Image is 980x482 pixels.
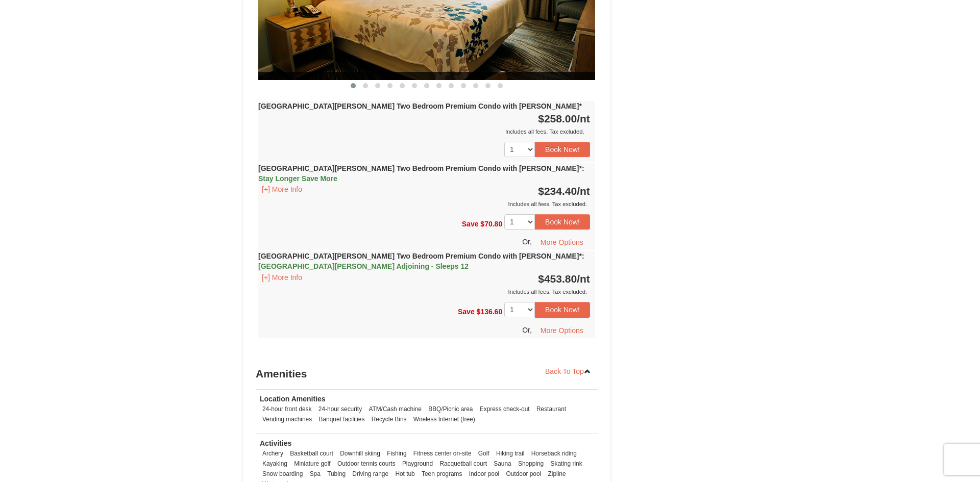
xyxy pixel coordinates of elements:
li: Driving range [350,469,391,479]
button: More Options [534,235,590,250]
li: Archery [260,448,286,459]
strong: Activities [260,439,291,447]
li: Wireless Internet (free) [411,414,478,424]
li: Golf [476,448,492,459]
li: Banquet facilities [316,414,367,424]
span: Save [462,220,479,228]
span: /nt [577,273,590,285]
li: Fitness center on-site [411,448,474,459]
button: [+] More Info [258,184,306,195]
strong: [GEOGRAPHIC_DATA][PERSON_NAME] Two Bedroom Premium Condo with [PERSON_NAME]* [258,252,584,270]
li: 24-hour security [316,404,364,414]
span: : [582,164,584,172]
li: Teen programs [419,469,464,479]
div: Includes all fees. Tax excluded. [258,126,590,137]
li: Snow boarding [260,469,305,479]
span: Save [458,308,475,316]
li: Playground [400,459,435,469]
li: Hiking trail [494,448,527,459]
span: : [582,252,584,260]
li: Horseback riding [529,448,579,459]
div: Includes all fees. Tax excluded. [258,287,590,297]
li: Hot tub [393,469,417,479]
li: Shopping [516,459,546,469]
li: Basketball court [287,448,336,459]
span: $453.80 [538,273,577,285]
span: $70.80 [480,220,502,228]
li: Express check-out [477,404,532,414]
span: Or, [522,238,532,246]
strong: [GEOGRAPHIC_DATA][PERSON_NAME] Two Bedroom Premium Condo with [PERSON_NAME]* [258,102,582,110]
button: More Options [534,323,590,338]
span: Stay Longer Save More [258,174,337,183]
li: Sauna [491,459,513,469]
li: ATM/Cash machine [366,404,424,414]
span: /nt [577,113,590,124]
span: $234.40 [538,185,577,197]
li: Downhill skiing [337,448,383,459]
button: Book Now! [535,214,590,230]
button: Book Now! [535,142,590,157]
span: Or, [522,325,532,334]
span: /nt [577,185,590,197]
li: Racquetball court [437,459,489,469]
span: [GEOGRAPHIC_DATA][PERSON_NAME] Adjoining - Sleeps 12 [258,262,469,270]
li: Outdoor pool [503,469,544,479]
li: Recycle Bins [369,414,409,424]
li: Restaurant [534,404,569,414]
button: [+] More Info [258,272,306,283]
li: Skating rink [548,459,585,469]
li: BBQ/Picnic area [426,404,475,414]
li: Outdoor tennis courts [335,459,398,469]
li: Kayaking [260,459,290,469]
strong: Location Amenities [260,395,326,403]
li: Spa [307,469,323,479]
li: Miniature golf [291,459,333,469]
button: Book Now! [535,302,590,317]
li: Zipline [546,469,569,479]
li: Fishing [384,448,409,459]
a: Back To Top [538,364,598,379]
strong: [GEOGRAPHIC_DATA][PERSON_NAME] Two Bedroom Premium Condo with [PERSON_NAME]* [258,164,584,183]
li: 24-hour front desk [260,404,314,414]
span: $136.60 [477,308,503,316]
li: Indoor pool [467,469,502,479]
li: Tubing [325,469,348,479]
strong: $258.00 [538,113,590,124]
li: Vending machines [260,414,314,424]
h3: Amenities [256,364,598,384]
div: Includes all fees. Tax excluded. [258,199,590,209]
